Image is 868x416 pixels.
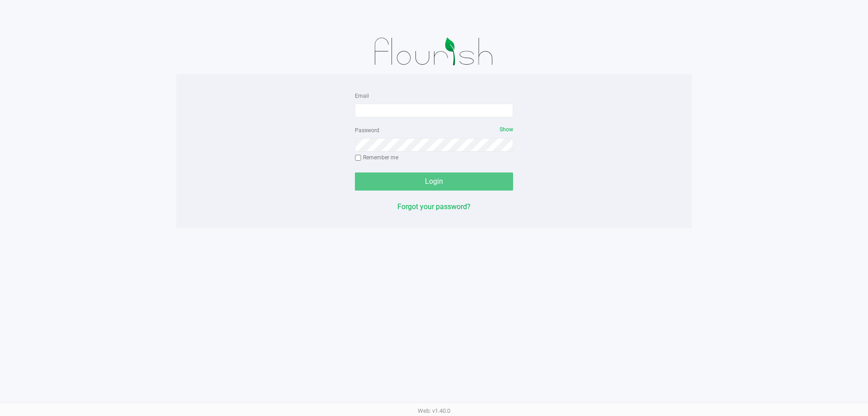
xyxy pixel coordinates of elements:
input: Remember me [355,155,361,161]
button: Forgot your password? [397,201,471,212]
label: Password [355,126,379,134]
label: Remember me [355,153,398,162]
label: Email [355,92,369,100]
span: Show [500,126,513,133]
span: Web: v1.40.0 [418,407,450,414]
